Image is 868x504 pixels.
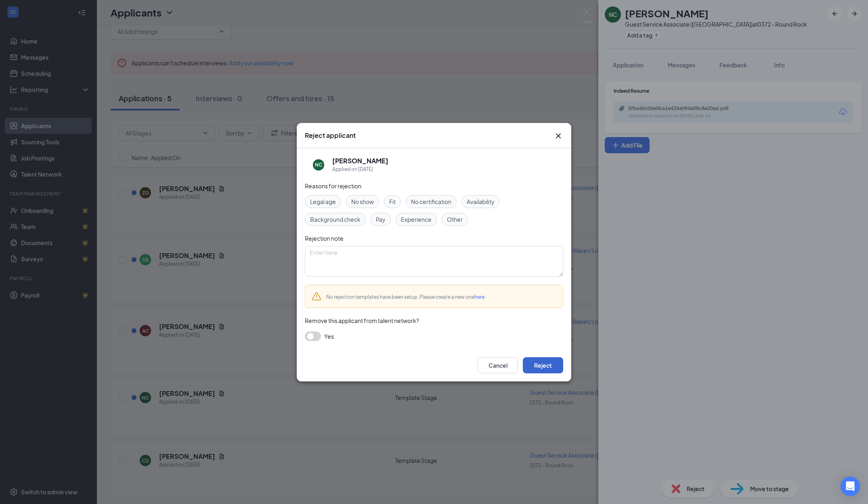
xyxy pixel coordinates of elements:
span: Pay [376,215,386,224]
span: Remove this applicant from talent network? [305,317,419,324]
span: Yes [324,331,334,341]
div: NC [315,161,322,168]
svg: Cross [554,131,563,141]
button: Close [554,131,563,141]
span: Fit [389,197,396,206]
a: here [474,294,484,300]
h3: Reject applicant [305,131,356,140]
span: Other [447,215,463,224]
span: No certification [411,197,451,206]
span: Reasons for rejection [305,182,361,190]
span: Background check [310,215,361,224]
h5: [PERSON_NAME] [332,156,388,165]
div: Open Intercom Messenger [841,477,860,496]
div: Applied on [DATE] [332,165,388,173]
span: Experience [401,215,432,224]
span: No rejection templates have been setup. Please create a new one . [326,294,486,300]
button: Reject [523,357,563,373]
span: Legal age [310,197,336,206]
span: Availability [467,197,495,206]
span: Rejection note [305,235,344,242]
button: Cancel [478,357,518,373]
span: No show [351,197,374,206]
svg: Warning [312,292,321,301]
